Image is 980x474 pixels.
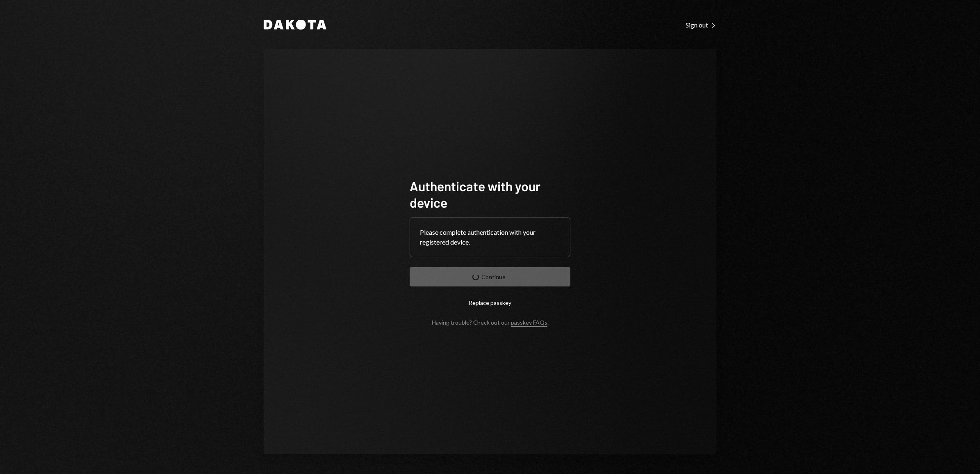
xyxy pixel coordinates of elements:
[432,319,549,326] div: Having trouble? Check out our .
[686,20,716,29] a: Sign out
[410,293,570,312] button: Replace passkey
[410,178,570,211] h1: Authenticate with your device
[686,21,716,29] div: Sign out
[420,227,560,247] div: Please complete authentication with your registered device.
[511,319,547,327] a: passkey FAQs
